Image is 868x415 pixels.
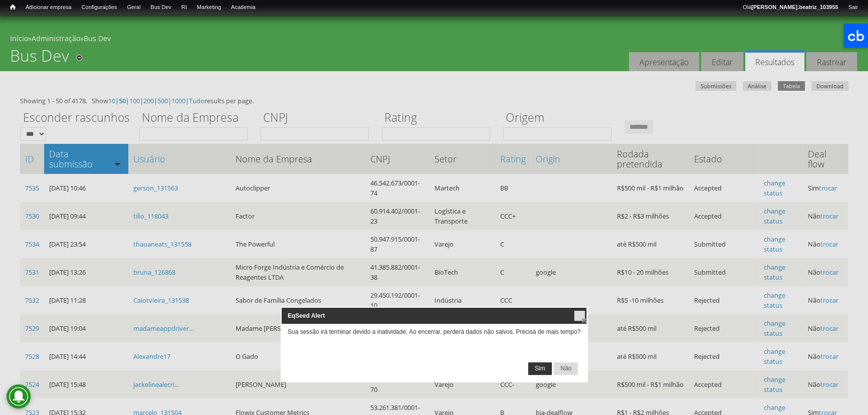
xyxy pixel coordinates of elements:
[5,3,21,12] a: Início
[574,311,585,321] button: close
[145,3,176,13] a: Bus Dev
[576,312,583,324] span: close
[528,362,552,375] button: Sim
[751,4,838,10] strong: [PERSON_NAME].beatriz_103955
[122,3,145,13] a: Geral
[554,362,578,375] button: Não
[843,3,863,13] a: Sair
[288,311,551,321] span: EqSeed Alert
[226,3,261,13] a: Academia
[10,4,16,11] span: Início
[529,363,551,375] span: Sim
[21,3,77,13] a: Adicionar empresa
[554,363,577,375] span: Não
[192,3,226,13] a: Marketing
[282,324,586,354] div: Sua sessão irá terminar devido a inatividade. Ao encerrar, perderá dados não salvos. Precisa de m...
[738,3,843,13] a: Olá[PERSON_NAME].beatriz_103955
[77,3,122,13] a: Configurações
[176,3,192,13] a: RI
